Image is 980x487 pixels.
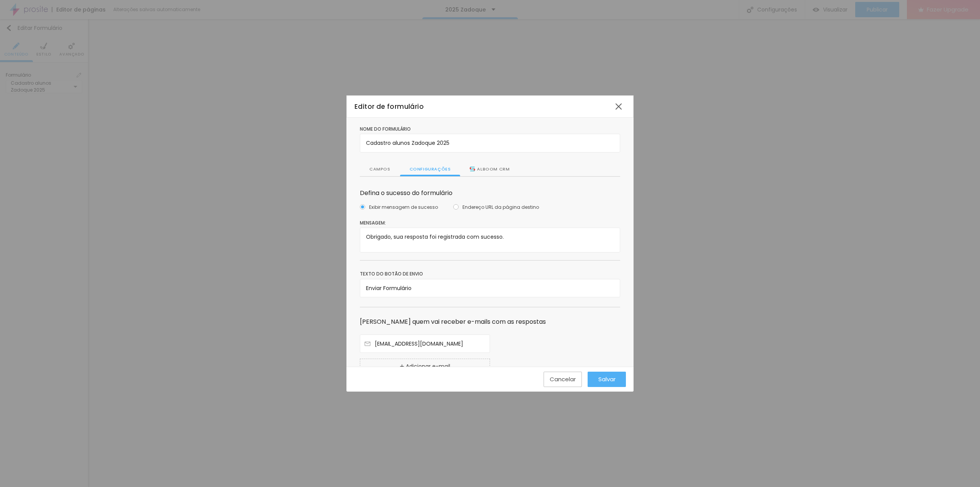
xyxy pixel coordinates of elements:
[360,359,490,374] button: Adicionar e-mail
[360,335,490,353] input: example-1@example.com
[360,134,620,152] input: Contato
[588,372,626,387] button: Salvar
[360,126,411,132] span: Nome do formulário
[360,317,546,326] span: [PERSON_NAME] quem vai receber e-mails com as respostas
[360,220,620,226] span: Mensagem:
[360,162,400,177] div: Campos
[360,228,620,253] textarea: Mensagem:
[354,102,424,111] span: Editor de formulário
[406,362,450,371] span: Adicionar e-mail
[470,167,475,171] img: Logo Alboom CRM
[364,341,371,347] img: Icone
[400,364,404,368] img: Icone
[462,203,539,211] span: Endereço URL da página destino
[550,376,576,382] div: Cancelar
[598,376,616,382] span: Salvar
[360,271,423,277] span: Texto do botão de envio
[360,204,365,210] input: Exibir mensagem de sucesso
[470,166,510,173] div: Alboom CRM
[360,189,452,197] span: Defina o sucesso do formulário
[544,372,582,387] button: Cancelar
[453,204,459,210] input: Endereço URL da página destino
[369,203,438,211] span: Exibir mensagem de sucesso
[400,162,461,177] div: Configurações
